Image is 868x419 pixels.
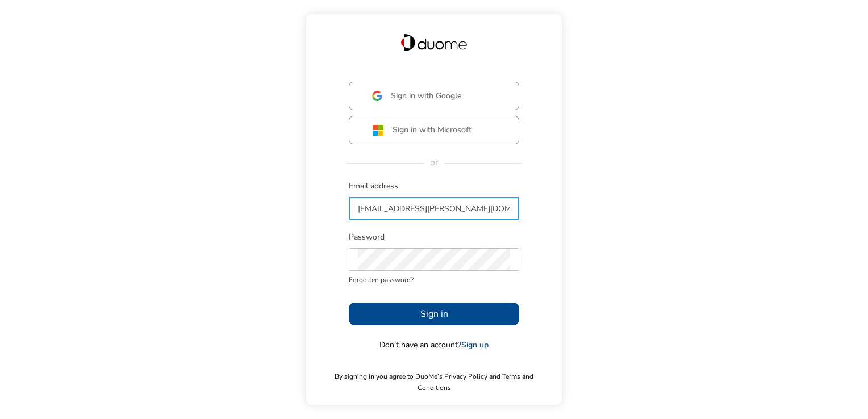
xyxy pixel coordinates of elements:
button: Sign in with Microsoft [349,116,519,144]
span: Don’t have an account? [379,340,489,351]
span: Sign in [420,307,448,321]
span: Forgotten password? [349,274,519,286]
span: By signing in you agree to DuoMe’s Privacy Policy and Terms and Conditions [318,371,550,393]
button: Sign in with Google [349,82,519,110]
img: ms.svg [372,124,384,136]
span: Sign in with Google [391,90,462,102]
button: Sign in [349,303,519,325]
span: Email address [349,181,519,192]
a: Sign up [461,340,489,350]
img: Duome [401,34,467,51]
img: google.svg [372,91,382,101]
span: Password [349,232,519,243]
span: Sign in with Microsoft [393,124,471,136]
span: or [424,156,444,169]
